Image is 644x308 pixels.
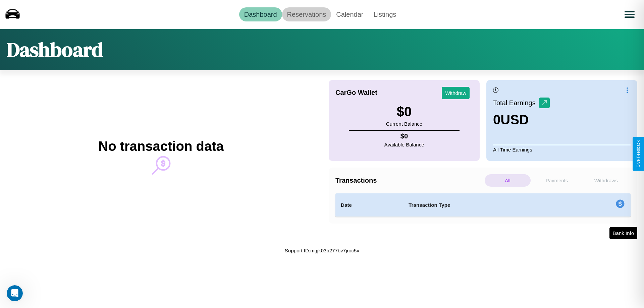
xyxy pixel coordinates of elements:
[386,119,422,128] p: Current Balance
[386,104,422,119] h3: $ 0
[335,193,631,217] table: simple table
[384,140,424,149] p: Available Balance
[368,7,401,21] a: Listings
[636,140,641,168] div: Give Feedback
[442,87,470,99] button: Withdraw
[493,97,539,109] p: Total Earnings
[7,36,103,63] h1: Dashboard
[335,89,377,97] h4: CarGo Wallet
[239,7,282,21] a: Dashboard
[485,174,531,187] p: All
[98,139,223,154] h2: No transaction data
[384,132,424,140] h4: $ 0
[493,145,631,154] p: All Time Earnings
[7,285,23,301] iframe: Intercom live chat
[620,5,639,24] button: Open menu
[331,7,368,21] a: Calendar
[583,174,629,187] p: Withdraws
[609,227,637,239] button: Bank Info
[285,246,359,255] p: Support ID: mgjk03b277bv7jroc5v
[335,177,483,184] h4: Transactions
[534,174,580,187] p: Payments
[282,7,331,21] a: Reservations
[493,112,550,127] h3: 0 USD
[341,201,398,209] h4: Date
[409,201,561,209] h4: Transaction Type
